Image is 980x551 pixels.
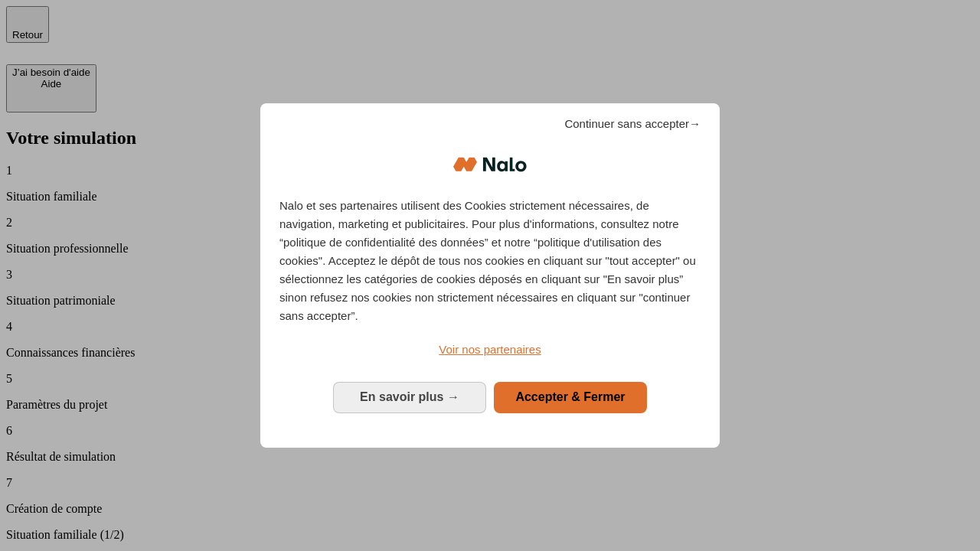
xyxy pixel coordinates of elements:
button: En savoir plus: Configurer vos consentements [333,382,486,412]
a: Voir nos partenaires [279,341,701,359]
p: Nalo et ses partenaires utilisent des Cookies strictement nécessaires, de navigation, marketing e... [279,197,701,325]
img: Logo [453,142,527,187]
button: Accepter & Fermer: Accepter notre traitement des données et fermer [494,382,647,412]
span: Accepter & Fermer [515,390,625,403]
div: Bienvenue chez Nalo Gestion du consentement [260,103,720,447]
span: Voir nos partenaires [439,343,541,356]
span: En savoir plus → [360,390,459,403]
span: Continuer sans accepter→ [564,115,701,133]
